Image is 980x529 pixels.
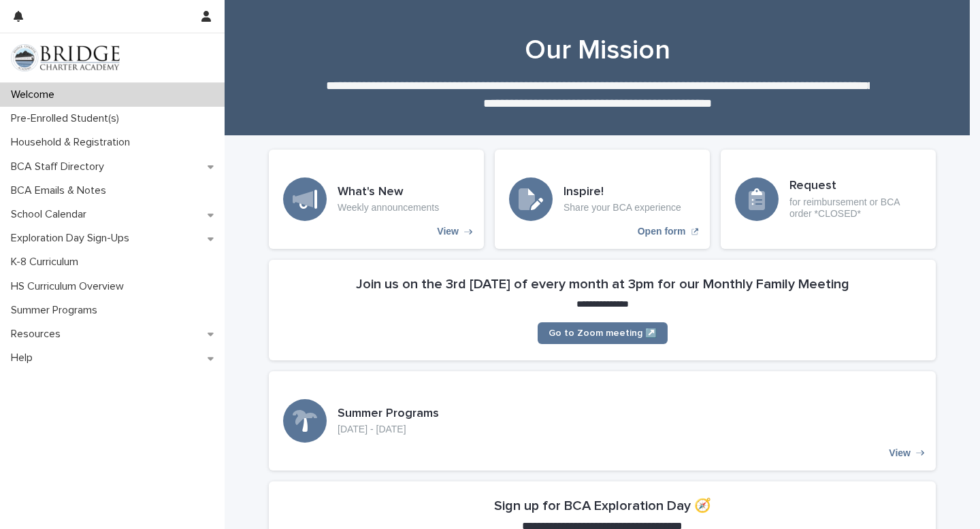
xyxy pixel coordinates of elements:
[338,424,439,435] p: [DATE] - [DATE]
[338,202,439,214] p: Weekly announcements
[549,328,657,338] span: Go to Zoom meeting ↗️
[5,88,65,101] p: Welcome
[538,322,668,344] a: Go to Zoom meeting ↗️
[638,226,686,237] p: Open form
[5,208,97,221] p: School Calendar
[356,276,849,292] h2: Join us on the 3rd [DATE] of every month at 3pm for our Monthly Family Meeting
[494,498,711,514] h2: Sign up for BCA Exploration Day 🧭
[5,136,141,149] p: Household & Registration
[5,232,140,245] p: Exploration Day Sign-Ups
[5,184,117,197] p: BCA Emails & Notes
[789,197,921,220] p: for reimbursement or BCA order *CLOSED*
[563,185,681,200] h3: Inspire!
[889,447,911,459] p: View
[5,280,135,293] p: HS Curriculum Overview
[5,112,130,125] p: Pre-Enrolled Student(s)
[563,202,681,214] p: Share your BCA experience
[789,179,921,194] h3: Request
[5,304,108,317] p: Summer Programs
[269,150,484,249] a: View
[5,352,44,364] p: Help
[5,160,115,173] p: BCA Staff Directory
[338,185,439,200] h3: What's New
[495,150,710,249] a: Open form
[338,407,439,422] h3: Summer Programs
[437,226,459,237] p: View
[5,256,89,269] p: K-8 Curriculum
[269,371,936,471] a: View
[264,34,931,67] h1: Our Mission
[5,328,71,341] p: Resources
[11,44,120,71] img: V1C1m3IdTEidaUdm9Hs0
